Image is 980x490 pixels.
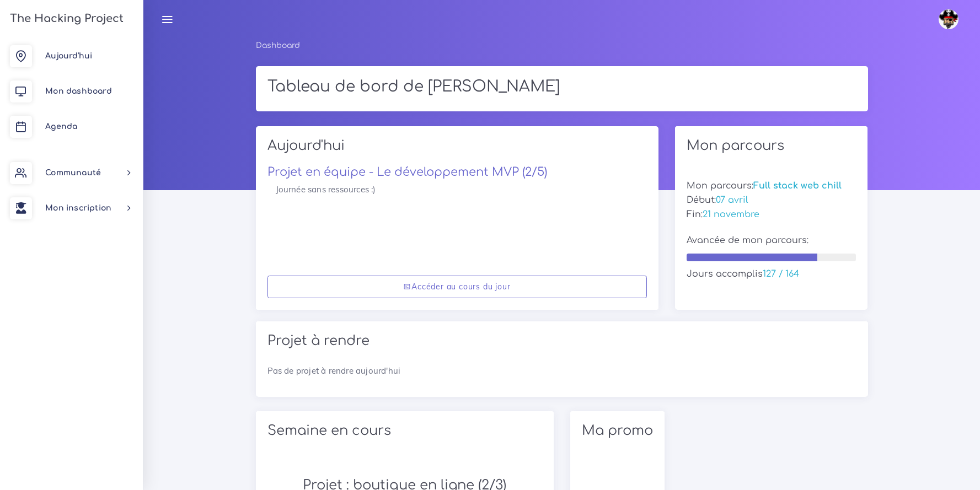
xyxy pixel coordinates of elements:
[763,269,799,279] span: 127 / 164
[703,209,759,219] span: 21 novembre
[45,204,111,212] span: Mon inscription
[753,181,842,191] span: Full stack web chill
[267,138,647,161] h2: Aujourd'hui
[256,41,300,50] a: Dashboard
[267,165,547,179] a: Projet en équipe - Le développement MVP (2/5)
[687,235,856,246] h5: Avancée de mon parcours:
[267,276,647,298] a: Accéder au cours du jour
[45,52,92,60] span: Aujourd'hui
[267,423,542,439] h2: Semaine en cours
[45,122,77,131] span: Agenda
[687,138,856,154] h2: Mon parcours
[267,78,856,96] h1: Tableau de bord de [PERSON_NAME]
[45,169,101,177] span: Communauté
[939,9,958,29] img: avatar
[267,333,856,349] h2: Projet à rendre
[45,87,112,95] span: Mon dashboard
[276,183,639,196] p: Journée sans ressources :)
[687,269,856,279] h5: Jours accomplis
[716,195,748,205] span: 07 avril
[582,423,653,439] h2: Ma promo
[687,209,856,220] h5: Fin:
[687,195,856,206] h5: Début:
[687,181,856,191] h5: Mon parcours:
[267,364,856,378] p: Pas de projet à rendre aujourd'hui
[7,13,124,25] h3: The Hacking Project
